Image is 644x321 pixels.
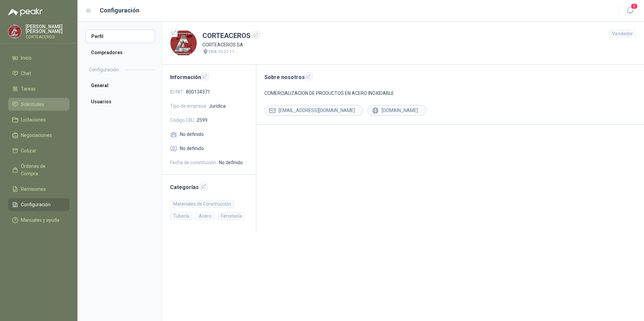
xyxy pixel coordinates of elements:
p: COMERCIALIZACION DE PRODUCTOS EN ACERO INOXIDABLE [264,90,636,97]
span: Configuración [21,201,51,208]
h2: Configuración [89,66,119,73]
a: Manuales y ayuda [8,214,69,226]
h2: Categorías [170,183,248,191]
p: [PERSON_NAME] [PERSON_NAME] [26,24,69,34]
div: [EMAIL_ADDRESS][DOMAIN_NAME] [264,105,363,116]
a: Cotizar [8,144,69,157]
span: Negociaciones [21,132,52,139]
a: Licitaciones [8,113,69,126]
p: CORTEACEROS [26,35,69,39]
button: 5 [624,5,636,17]
a: Usuarios [86,95,155,108]
span: Cotizar [21,147,36,154]
span: No definido [180,131,204,138]
span: No definido [219,159,243,166]
a: Órdenes de Compra [8,160,69,180]
div: Ferretería [218,212,245,220]
img: Company Logo [170,30,197,56]
h2: Información [170,73,248,81]
span: Remisiones [21,185,46,193]
h1: CORTEACEROS [202,31,260,41]
span: Chat [21,70,31,77]
a: Tareas [8,82,69,95]
span: Tipo de empresa [170,102,206,110]
span: Solicitudes [21,101,44,108]
a: Remisiones [8,183,69,195]
p: CORTEACEROS SA [202,41,260,48]
div: Tubería [170,212,192,220]
span: Código CIIU [170,116,194,124]
h1: Configuración [100,6,139,15]
span: Inicio [21,54,32,62]
img: Logo peakr [8,8,42,16]
div: [DOMAIN_NAME] [367,105,426,116]
a: General [86,79,155,92]
span: ID/NIT [170,88,183,96]
div: Vendedor [609,30,636,38]
span: Manuales y ayuda [21,216,59,224]
span: Tareas [21,85,36,93]
span: Jurídica [209,102,226,110]
a: Compradores [86,46,155,59]
a: Perfil [86,30,155,43]
span: Fecha de constitución [170,159,216,166]
a: Negociaciones [8,129,69,142]
a: Chat [8,67,69,80]
span: No definido [180,145,204,152]
h2: Sobre nosotros [264,73,636,81]
a: Inicio [8,51,69,64]
p: CRA 10 27 11 [208,48,234,55]
span: 5 [631,3,638,9]
span: Licitaciones [21,116,46,123]
span: Órdenes de Compra [21,163,63,177]
a: Solicitudes [8,98,69,111]
div: Acero [196,212,215,220]
span: 2599 [197,116,207,124]
span: 800134371 [186,88,210,96]
img: Company Logo [8,25,21,38]
div: Materiales de Construcción [170,200,234,208]
a: Configuración [8,198,69,211]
